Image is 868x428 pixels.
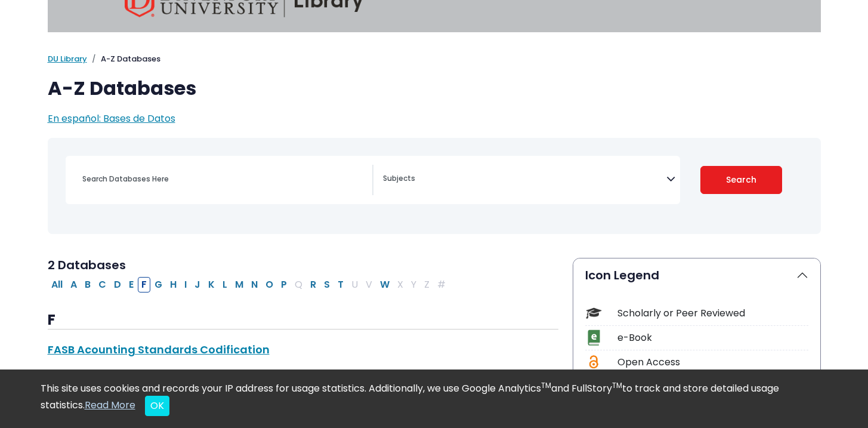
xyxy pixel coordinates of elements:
span: 2 Databases [48,257,126,273]
sup: TM [541,380,551,390]
input: Search database by title or keyword [75,170,372,187]
nav: Search filters [48,138,821,234]
button: Filter Results W [376,277,393,292]
div: Open Access [617,355,808,370]
button: Filter Results T [334,277,347,292]
button: Filter Results B [81,277,94,292]
h1: A-Z Databases [48,77,821,100]
button: Submit for Search Results [700,166,782,194]
div: This database is free through FASB [48,367,558,381]
div: e-Book [617,331,808,345]
button: Filter Results G [151,277,166,292]
nav: breadcrumb [48,53,821,65]
a: En español: Bases de Datos [48,112,175,125]
button: Filter Results C [95,277,110,292]
div: This site uses cookies and records your IP address for usage statistics. Additionally, we use Goo... [41,381,828,416]
button: Filter Results A [67,277,81,292]
a: Read More [85,398,135,412]
a: DU Library [48,53,87,64]
li: A-Z Databases [87,53,160,65]
button: Filter Results K [205,277,218,292]
button: Close [145,396,169,416]
button: Filter Results E [125,277,137,292]
button: Filter Results L [219,277,231,292]
img: Icon Open Access [586,354,601,370]
sup: TM [612,380,622,390]
button: Filter Results H [166,277,180,292]
a: FASB Acounting Standards Codification [48,342,270,357]
button: Filter Results R [307,277,320,292]
h3: F [48,312,558,330]
img: Icon e-Book [586,330,602,346]
button: Filter Results P [277,277,291,292]
button: Icon Legend [573,258,820,292]
img: Icon Scholarly or Peer Reviewed [586,305,602,321]
button: Filter Results S [320,277,333,292]
button: Filter Results O [262,277,277,292]
button: Filter Results D [110,277,125,292]
button: All [48,277,66,292]
div: Alpha-list to filter by first letter of database name [48,277,450,291]
button: Filter Results I [181,277,190,292]
textarea: Search [383,175,666,184]
button: Filter Results F [138,277,150,292]
button: Filter Results N [248,277,261,292]
div: Scholarly or Peer Reviewed [617,306,808,321]
button: Filter Results J [191,277,204,292]
button: Filter Results M [231,277,247,292]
